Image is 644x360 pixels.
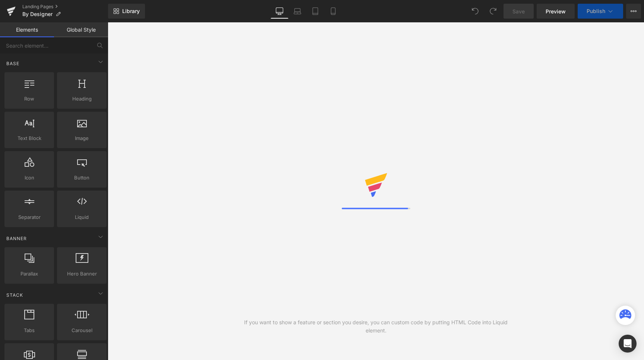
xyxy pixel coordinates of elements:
button: Publish [578,4,623,19]
span: Liquid [59,213,104,221]
a: New Library [108,4,145,19]
span: Image [59,134,104,142]
a: Desktop [271,4,288,19]
span: Banner [6,235,28,242]
span: Separator [7,213,52,221]
span: Tabs [7,326,52,334]
span: Publish [587,8,605,14]
div: Open Intercom Messenger [619,335,637,353]
span: Text Block [7,134,52,142]
button: Undo [468,4,483,19]
a: Preview [537,4,575,19]
span: Save [512,7,525,15]
button: More [626,4,641,19]
span: Library [122,8,140,15]
div: If you want to show a feature or section you desire, you can custom code by putting HTML Code int... [242,318,510,335]
span: Stack [6,291,24,299]
span: By Designer [22,11,53,17]
span: Heading [59,95,104,103]
span: Button [59,174,104,182]
span: Carousel [59,326,104,334]
span: Icon [7,174,52,182]
a: Mobile [324,4,342,19]
a: Landing Pages [22,4,108,10]
a: Global Style [54,22,108,37]
span: Base [6,60,20,67]
a: Tablet [306,4,324,19]
span: Parallax [7,270,52,278]
span: Hero Banner [59,270,104,278]
span: Preview [546,7,566,15]
button: Redo [486,4,501,19]
span: Row [7,95,52,103]
a: Laptop [288,4,306,19]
